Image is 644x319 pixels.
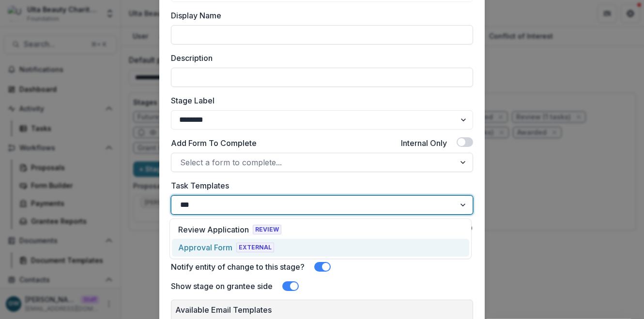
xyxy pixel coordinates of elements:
label: Internal Only [401,137,447,149]
label: Show stage on grantee side [171,280,273,292]
label: Description [171,52,467,64]
label: Add Form To Complete [171,137,257,149]
span: REVIEW [253,225,281,234]
p: Available Email Templates [175,304,469,316]
span: EXTERNAL [236,243,274,252]
label: Stage Label [171,95,467,106]
label: Notify entity of change to this stage? [171,261,305,273]
div: Approval Form [178,242,232,253]
label: Display Name [171,10,467,21]
label: Task Templates [171,180,467,191]
div: Review Application [178,224,249,235]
